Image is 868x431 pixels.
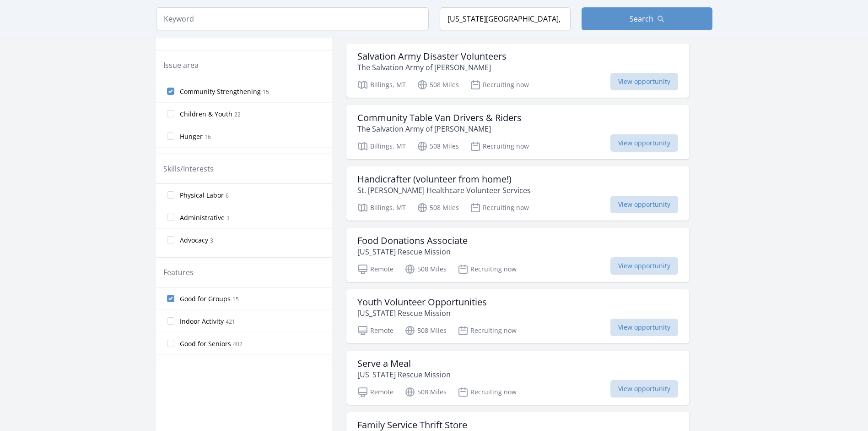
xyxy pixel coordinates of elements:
span: Search [630,13,653,24]
span: 15 [232,295,239,303]
span: 3 [226,214,230,222]
a: Food Donations Associate [US_STATE] Rescue Mission Remote 508 Miles Recruiting now View opportunity [346,228,689,282]
span: 3 [210,237,213,244]
span: Physical Labor [180,191,224,200]
input: Good for Groups 15 [167,295,174,302]
p: Recruiting now [470,202,529,213]
h3: Youth Volunteer Opportunities [357,297,487,308]
h3: Handicrafter (volunteer from home!) [357,174,531,185]
h3: Community Table Van Drivers & Riders [357,112,522,123]
p: 508 Miles [404,264,447,275]
p: Recruiting now [470,141,529,152]
p: Recruiting now [458,264,517,275]
span: 6 [226,192,229,199]
p: Recruiting now [458,387,517,398]
span: Administrative [180,213,225,222]
p: 508 Miles [417,202,459,213]
p: Recruiting now [458,325,517,336]
a: Handicrafter (volunteer from home!) St. [PERSON_NAME] Healthcare Volunteer Services Billings, MT ... [346,166,689,221]
h3: Food Donations Associate [357,235,468,246]
p: Recruiting now [470,79,529,90]
p: [US_STATE] Rescue Mission [357,246,468,257]
p: Billings, MT [357,202,406,213]
input: Community Strengthening 15 [167,88,174,95]
span: View opportunity [610,380,678,398]
p: 508 Miles [417,79,459,90]
a: Youth Volunteer Opportunities [US_STATE] Rescue Mission Remote 508 Miles Recruiting now View oppo... [346,289,689,343]
h3: Serve a Meal [357,358,451,369]
input: Administrative 3 [167,214,174,221]
input: Keyword [156,7,429,30]
p: 508 Miles [404,387,447,398]
span: Hunger [180,132,203,141]
span: Good for Seniors [180,339,231,348]
button: Search [582,7,712,30]
p: Remote [357,387,394,398]
p: 508 Miles [417,141,459,152]
p: Remote [357,264,394,275]
span: Good for Groups [180,294,231,304]
h3: Salvation Army Disaster Volunteers [357,51,507,62]
span: View opportunity [610,319,678,336]
h3: Family Service Thrift Store [357,420,467,431]
span: View opportunity [610,196,678,213]
input: Physical Labor 6 [167,191,174,199]
input: Hunger 16 [167,133,174,140]
span: Advocacy [180,236,208,245]
input: Advocacy 3 [167,236,174,243]
p: St. [PERSON_NAME] Healthcare Volunteer Services [357,185,531,196]
p: [US_STATE] Rescue Mission [357,369,451,380]
a: Salvation Army Disaster Volunteers The Salvation Army of [PERSON_NAME] Billings, MT 508 Miles Rec... [346,44,689,98]
p: [US_STATE] Rescue Mission [357,308,487,319]
input: Children & Youth 22 [167,110,174,117]
span: Children & Youth [180,110,232,119]
a: Serve a Meal [US_STATE] Rescue Mission Remote 508 Miles Recruiting now View opportunity [346,351,689,405]
a: Community Table Van Drivers & Riders The Salvation Army of [PERSON_NAME] Billings, MT 508 Miles R... [346,105,689,159]
p: 508 Miles [404,325,447,336]
p: Remote [357,325,394,336]
input: Location [440,7,571,30]
span: 402 [233,340,243,348]
span: Indoor Activity [180,317,224,326]
span: View opportunity [610,73,678,90]
p: The Salvation Army of [PERSON_NAME] [357,62,507,73]
span: View opportunity [610,134,678,152]
span: 421 [226,318,235,326]
legend: Features [163,267,194,278]
input: Indoor Activity 421 [167,317,174,325]
span: View opportunity [610,257,678,275]
p: The Salvation Army of [PERSON_NAME] [357,123,522,134]
legend: Skills/Interests [163,163,214,174]
input: Good for Seniors 402 [167,340,174,347]
span: 22 [234,111,241,118]
span: 16 [205,133,211,141]
p: Billings, MT [357,79,406,90]
span: Community Strengthening [180,87,261,96]
p: Billings, MT [357,141,406,152]
span: 15 [263,88,269,96]
legend: Issue area [163,60,199,71]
